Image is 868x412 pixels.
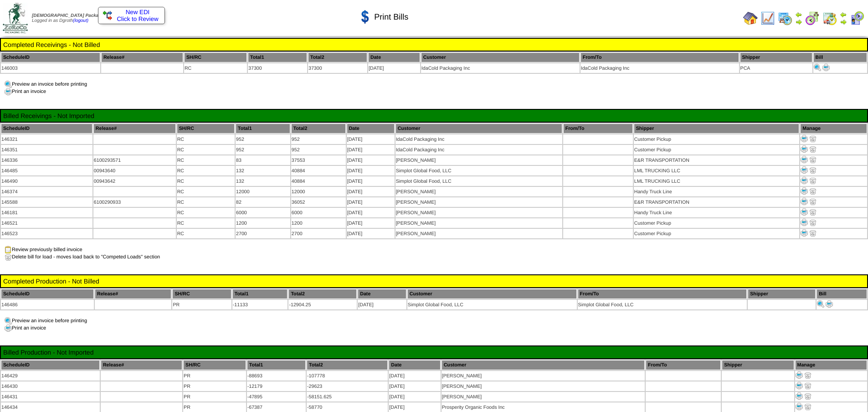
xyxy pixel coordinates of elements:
[809,229,817,237] img: delete.gif
[801,166,808,174] img: Print
[308,52,367,62] th: Total2
[1,176,92,186] td: 146490
[634,155,800,165] td: E&R TRANSPORTATION
[183,381,246,391] td: PR
[646,360,721,370] th: From/To
[1,392,100,402] td: 146431
[1,52,100,62] th: ScheduleID
[395,176,562,186] td: Simplot Global Food, LLC
[236,155,290,165] td: 83
[796,382,803,389] img: Print
[291,229,346,238] td: 2700
[288,300,357,309] td: -12904.25
[804,403,812,410] img: delete.gif
[347,176,395,186] td: [DATE]
[395,218,562,228] td: [PERSON_NAME]
[103,15,160,22] span: Click to Review
[291,166,346,175] td: 40884
[184,52,247,62] th: SH/RC
[177,187,235,196] td: RC
[307,392,388,402] td: -58151.625
[307,381,388,391] td: -29623
[395,229,562,238] td: [PERSON_NAME]
[760,11,775,26] img: line_graph.gif
[634,208,800,217] td: Handy Truck Line
[177,134,235,144] td: RC
[5,88,12,95] img: print.gif
[395,187,562,196] td: [PERSON_NAME]
[801,156,808,163] img: Print
[308,63,367,73] td: 37300
[183,392,246,402] td: PR
[347,124,395,134] th: Date
[291,176,346,186] td: 40884
[177,145,235,154] td: RC
[748,289,816,299] th: Shipper
[5,246,12,253] img: clipboard.gif
[389,402,440,412] td: [DATE]
[1,155,92,165] td: 146336
[389,360,440,370] th: Date
[817,300,824,308] img: Print
[563,124,633,134] th: From/To
[801,198,808,205] img: Print
[578,300,747,309] td: Simplot Global Food, LLC
[248,52,307,62] th: Total1
[809,219,817,226] img: delete.gif
[347,208,395,217] td: [DATE]
[183,360,246,370] th: SH/RC
[1,208,92,217] td: 146181
[236,166,290,175] td: 132
[634,218,800,228] td: Customer Pickup
[389,381,440,391] td: [DATE]
[177,166,235,175] td: RC
[395,197,562,207] td: [PERSON_NAME]
[801,177,808,184] img: Print
[247,360,306,370] th: Total1
[3,112,865,120] td: Billed Receivings - Not Imported
[1,360,100,370] th: ScheduleID
[634,187,800,196] td: Handy Truck Line
[634,145,800,154] td: Customer Pickup
[801,219,808,226] img: Print
[389,371,440,381] td: [DATE]
[236,187,290,196] td: 12000
[1,371,100,381] td: 146429
[442,360,645,370] th: Customer
[840,18,847,26] img: arrowright.gif
[236,145,290,154] td: 952
[796,403,803,410] img: Print
[395,124,562,134] th: Customer
[801,145,808,153] img: Print
[347,229,395,238] td: [DATE]
[358,300,406,309] td: [DATE]
[177,197,235,207] td: RC
[291,197,346,207] td: 36052
[307,371,388,381] td: -107778
[184,63,247,73] td: RC
[5,324,12,332] img: print.gif
[850,11,864,26] img: calendarcustomer.gif
[1,300,94,309] td: 146486
[826,300,833,308] img: Print
[95,289,171,299] th: Release#
[3,277,865,285] td: Completed Production - Not Billed
[347,134,395,144] td: [DATE]
[103,11,112,20] img: ediSmall.gif
[73,18,88,23] a: (logout)
[634,176,800,186] td: LML TRUCKING LLC
[442,392,645,402] td: [PERSON_NAME]
[817,289,867,299] th: Bill
[93,176,176,186] td: 00943642
[796,371,803,379] img: Print
[5,317,12,324] img: preview.gif
[101,360,182,370] th: Release#
[103,9,160,22] a: New EDI Click to Review
[291,218,346,228] td: 1200
[307,402,388,412] td: -58770
[1,218,92,228] td: 146521
[634,166,800,175] td: LML TRUCKING LLC
[580,63,739,73] td: IdaCold Packaging Inc
[1,63,100,73] td: 146003
[232,300,288,309] td: -11133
